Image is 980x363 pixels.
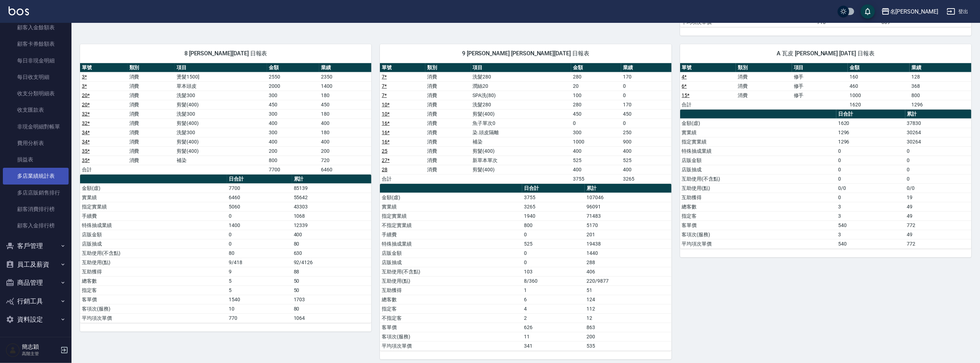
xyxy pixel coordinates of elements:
[80,175,371,323] table: a dense table
[319,81,371,91] td: 1400
[267,109,319,119] td: 300
[471,165,571,174] td: 剪髮(400)
[3,102,69,118] a: 收支匯款表
[792,91,848,100] td: 修手
[380,295,522,304] td: 總客數
[175,91,267,100] td: 洗髮300
[585,258,671,267] td: 288
[292,221,372,230] td: 12339
[680,119,836,128] td: 金額(虛)
[836,230,905,239] td: 3
[80,313,227,323] td: 平均項次單價
[3,135,69,151] a: 費用分析表
[621,146,671,156] td: 400
[680,174,836,183] td: 互助使用(不含點)
[80,221,227,230] td: 特殊抽成業績
[380,211,522,221] td: 指定實業績
[471,100,571,109] td: 洗髮280
[80,211,227,221] td: 手續費
[571,156,621,165] td: 525
[736,72,792,81] td: 消費
[292,276,372,286] td: 50
[3,201,69,217] a: 顧客消費排行榜
[292,295,372,304] td: 1703
[3,255,69,274] button: 員工及薪資
[380,258,522,267] td: 店販抽成
[128,137,175,146] td: 消費
[80,258,227,267] td: 互助使用(點)
[680,221,836,230] td: 客單價
[425,109,471,119] td: 消費
[380,323,522,332] td: 客單價
[80,267,227,276] td: 互助獲得
[522,276,585,286] td: 8/360
[585,193,671,202] td: 107046
[905,221,971,230] td: 772
[3,168,69,184] a: 多店業績統計表
[3,151,69,168] a: 損益表
[128,63,175,72] th: 類別
[3,310,69,329] button: 資料設定
[128,146,175,156] td: 消費
[848,63,910,72] th: 金額
[3,273,69,292] button: 商品管理
[22,351,58,357] p: 高階主管
[571,63,621,72] th: 金額
[380,248,522,258] td: 店販金額
[680,230,836,239] td: 客項次(服務)
[905,110,971,119] th: 累計
[267,128,319,137] td: 300
[80,63,371,175] table: a dense table
[471,63,571,72] th: 項目
[571,109,621,119] td: 450
[522,202,585,211] td: 3265
[380,267,522,276] td: 互助使用(不含點)
[128,119,175,128] td: 消費
[227,286,292,295] td: 5
[910,63,971,72] th: 業績
[621,128,671,137] td: 250
[227,230,292,239] td: 0
[905,230,971,239] td: 49
[471,72,571,81] td: 洗髮280
[471,91,571,100] td: SPA洗(80)
[905,239,971,248] td: 772
[227,248,292,258] td: 80
[836,193,905,202] td: 0
[680,110,971,249] table: a dense table
[425,81,471,91] td: 消費
[836,128,905,137] td: 1296
[380,221,522,230] td: 不指定實業績
[267,119,319,128] td: 400
[680,100,736,109] td: 合計
[905,128,971,137] td: 30264
[571,100,621,109] td: 280
[585,304,671,313] td: 112
[128,109,175,119] td: 消費
[680,146,836,156] td: 特殊抽成業績
[905,156,971,165] td: 0
[471,109,571,119] td: 剪髮(400)
[80,276,227,286] td: 總客數
[380,304,522,313] td: 指定客
[522,184,585,193] th: 日合計
[585,184,671,193] th: 累計
[227,304,292,313] td: 10
[425,119,471,128] td: 消費
[292,193,372,202] td: 55642
[80,304,227,313] td: 客項次(服務)
[319,128,371,137] td: 180
[585,267,671,276] td: 406
[380,313,522,323] td: 不指定客
[792,72,848,81] td: 修手
[175,156,267,165] td: 補染
[80,165,128,174] td: 合計
[836,211,905,221] td: 3
[175,63,267,72] th: 項目
[3,119,69,135] a: 非現金明細對帳單
[585,221,671,230] td: 5170
[380,202,522,211] td: 實業績
[425,128,471,137] td: 消費
[175,81,267,91] td: 草本頭皮
[905,146,971,156] td: 0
